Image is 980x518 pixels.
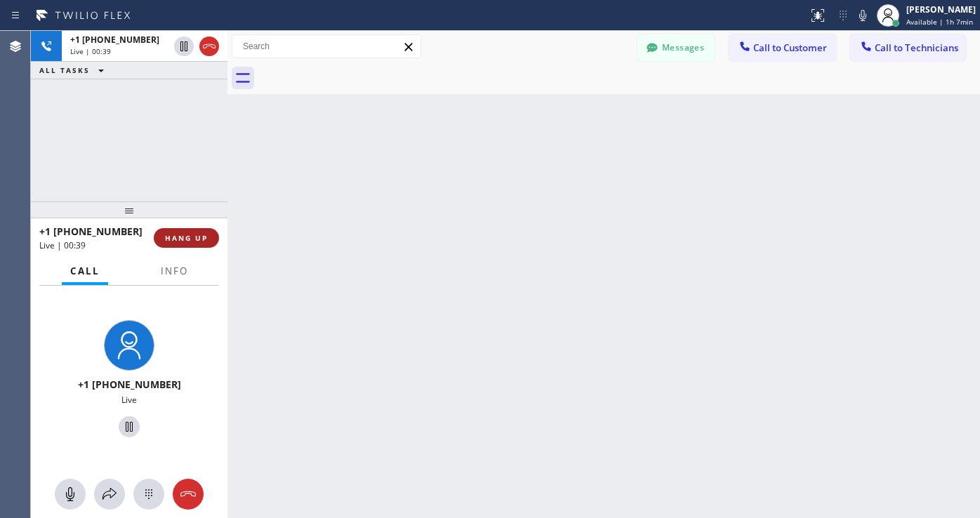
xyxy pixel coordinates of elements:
input: Search [232,35,421,58]
span: +1 [PHONE_NUMBER] [39,225,143,238]
div: [PERSON_NAME] [906,4,976,15]
button: Hang up [173,479,204,510]
span: Call to Technicians [875,41,958,54]
button: Mute [55,479,86,510]
span: Info [161,265,188,277]
span: Available | 1h 7min [906,17,973,27]
button: Info [152,258,197,285]
button: Mute [853,6,873,25]
button: ALL TASKS [31,62,118,79]
button: Open directory [94,479,125,510]
span: Call to Customer [753,41,827,54]
span: HANG UP [165,233,208,243]
span: Live | 00:39 [39,239,86,251]
button: Call [62,258,108,285]
span: +1 [PHONE_NUMBER] [78,378,181,391]
button: Hold Customer [119,416,140,437]
span: Live | 00:39 [70,46,111,56]
button: Call to Customer [729,34,836,61]
span: ALL TASKS [39,65,90,75]
button: Messages [637,34,715,61]
button: Hang up [199,36,219,56]
button: Open dialpad [133,479,164,510]
button: HANG UP [154,228,219,248]
span: Call [70,265,100,277]
span: +1 [PHONE_NUMBER] [70,34,159,46]
span: Live [121,394,137,406]
button: Call to Technicians [850,34,966,61]
button: Hold Customer [174,36,194,56]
